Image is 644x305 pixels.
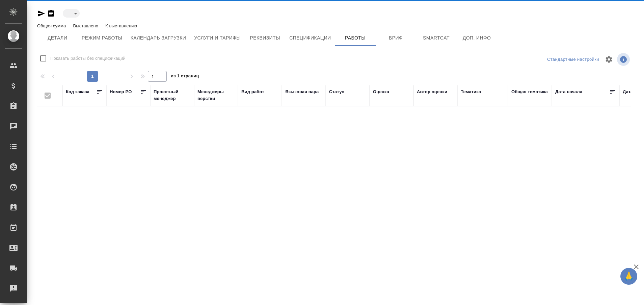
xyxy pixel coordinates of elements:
[511,88,548,95] div: Общая тематика
[82,34,123,42] span: Режим работы
[380,34,412,42] span: Бриф
[620,268,637,285] button: 🙏
[545,54,601,65] div: split button
[555,88,582,95] div: Дата начала
[289,34,331,42] span: Спецификации
[66,88,89,95] div: Код заказа
[197,88,235,102] div: Менеджеры верстки
[105,23,139,28] p: К выставлению
[241,88,264,95] div: Вид работ
[601,51,617,68] span: Настроить таблицу
[417,88,447,95] div: Автор оценки
[73,23,100,28] p: Выставлено
[47,9,55,18] button: Скопировать ссылку
[131,34,186,42] span: Календарь загрузки
[171,72,199,82] span: из 1 страниц
[420,34,453,42] span: Smartcat
[37,9,45,18] button: Скопировать ссылку для ЯМессенджера
[249,34,281,42] span: Реквизиты
[461,88,481,95] div: Тематика
[63,9,80,18] div: ​
[50,55,126,62] span: Показать работы без спецификаций
[623,269,635,283] span: 🙏
[41,34,74,42] span: Детали
[154,88,191,102] div: Проектный менеджер
[37,23,68,28] p: Общая сумма
[617,53,631,66] span: Посмотреть информацию
[329,88,344,95] div: Статус
[285,88,319,95] div: Языковая пара
[339,34,372,42] span: Работы
[373,88,389,95] div: Оценка
[194,34,241,42] span: Услуги и тарифы
[461,34,493,42] span: Доп. инфо
[110,88,132,95] div: Номер PO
